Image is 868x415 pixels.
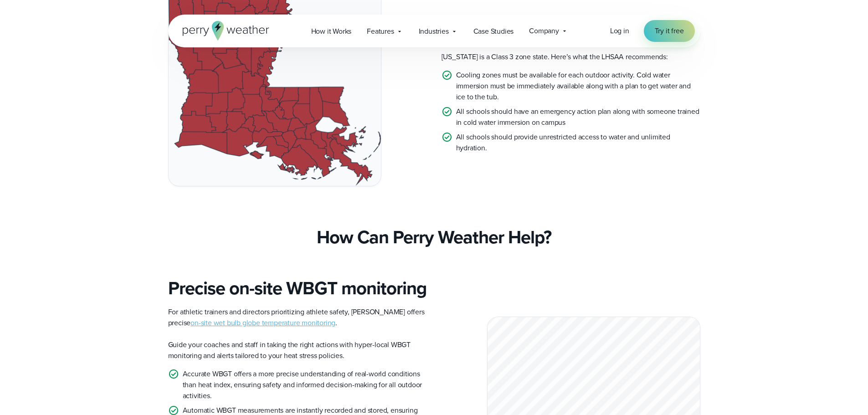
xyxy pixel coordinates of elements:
[529,26,559,36] span: Company
[419,26,449,37] span: Industries
[317,226,551,248] h3: How Can Perry Weather Help?
[456,132,700,154] p: All schools should provide unrestricted access to water and unlimited hydration.
[168,277,427,299] h3: Precise on-site WBGT monitoring
[473,26,514,37] span: Case Studies
[466,22,522,41] a: Case Studies
[655,26,684,36] span: Try it free
[610,26,629,36] a: Log in
[456,106,700,128] p: All schools should have an emergency action plan along with someone trained in cold water immersi...
[183,369,427,401] p: Accurate WBGT offers a more precise understanding of real-world conditions than heat index, ensur...
[168,339,411,361] span: Guide your coaches and staff in taking the right actions with hyper-local WBGT monitoring and ale...
[190,318,335,328] a: on-site wet bulb globe temperature monitoring
[367,26,394,37] span: Features
[456,70,700,102] p: Cooling zones must be available for each outdoor activity. Cold water immersion must be immediate...
[311,26,352,37] span: How it Works
[610,26,629,36] span: Log in
[303,22,360,41] a: How it Works
[168,307,427,328] p: For athletic trainers and directors prioritizing athlete safety, [PERSON_NAME] offers precise .
[644,20,695,42] a: Try it free
[442,51,700,62] p: [US_STATE] is a Class 3 zone state. Here’s what the LHSAA recommends:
